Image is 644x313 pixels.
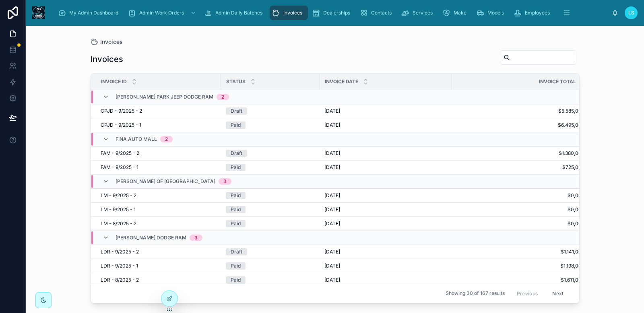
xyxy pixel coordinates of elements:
[231,107,242,115] div: Draft
[126,6,200,20] a: Admin Work Orders
[139,10,184,16] span: Admin Work Orders
[231,276,241,284] div: Paid
[231,164,241,171] div: Paid
[324,192,447,199] a: [DATE]
[539,78,576,85] span: Invoice Total
[371,10,392,16] span: Contacts
[116,136,157,142] span: Fina Auto Mall
[226,262,315,270] a: Paid
[116,178,215,185] span: [PERSON_NAME] of [GEOGRAPHIC_DATA]
[324,206,340,213] span: [DATE]
[324,108,447,114] a: [DATE]
[56,6,124,20] a: My Admin Dashboard
[101,192,216,199] a: LM - 9/2025 - 2
[226,164,315,171] a: Paid
[69,10,118,16] span: My Admin Dashboard
[231,192,241,199] div: Paid
[452,108,582,114] a: $5.585,00
[511,6,555,20] a: Employees
[452,150,582,156] span: $1.380,00
[226,107,315,115] a: Draft
[101,164,216,171] a: FAM - 9/2025 - 1
[324,122,447,128] a: [DATE]
[324,277,447,283] a: [DATE]
[101,220,216,227] a: LM - 8/2025 - 2
[452,206,582,213] a: $0,00
[452,277,582,283] a: $1.611,00
[324,122,340,128] span: [DATE]
[101,150,216,156] a: FAM - 9/2025 - 2
[474,6,510,20] a: Models
[101,263,216,269] a: LDR - 9/2025 - 1
[221,94,224,100] div: 2
[324,263,447,269] a: [DATE]
[101,220,136,227] span: LM - 8/2025 - 2
[446,290,505,297] span: Showing 30 of 167 results
[226,276,315,284] a: Paid
[324,220,447,227] a: [DATE]
[226,150,315,157] a: Draft
[452,263,582,269] a: $1.198,00
[223,178,227,185] div: 3
[324,249,340,255] span: [DATE]
[324,192,340,199] span: [DATE]
[226,192,315,199] a: Paid
[231,262,241,270] div: Paid
[226,248,315,255] a: Draft
[116,235,186,241] span: [PERSON_NAME] Dodge Ram
[226,220,315,227] a: Paid
[101,164,138,171] span: FAM - 9/2025 - 1
[52,4,612,22] div: scrollable content
[100,38,123,46] span: Invoices
[452,220,582,227] span: $0,00
[547,287,569,300] button: Next
[440,6,472,20] a: Make
[487,10,504,16] span: Models
[202,6,268,20] a: Admin Daily Batches
[323,10,350,16] span: Dealerships
[231,121,241,129] div: Paid
[91,54,123,65] h1: Invoices
[101,108,216,114] a: CPJD - 9/2025 - 2
[101,277,139,283] span: LDR - 8/2025 - 2
[324,164,447,171] a: [DATE]
[324,206,447,213] a: [DATE]
[101,122,141,128] span: CPJD - 9/2025 - 1
[101,206,136,213] span: LM - 9/2025 - 1
[231,206,241,213] div: Paid
[452,122,582,128] span: $6.495,00
[324,263,340,269] span: [DATE]
[324,150,340,156] span: [DATE]
[101,192,136,199] span: LM - 9/2025 - 2
[283,10,302,16] span: Invoices
[452,249,582,255] a: $1.141,00
[101,78,127,85] span: Invoice ID
[226,78,246,85] span: Status
[324,249,447,255] a: [DATE]
[399,6,438,20] a: Services
[91,38,123,46] a: Invoices
[101,277,216,283] a: LDR - 8/2025 - 2
[215,10,262,16] span: Admin Daily Batches
[101,108,142,114] span: CPJD - 9/2025 - 2
[116,94,213,100] span: [PERSON_NAME] Park Jeep Dodge Ram
[101,122,216,128] a: CPJD - 9/2025 - 1
[101,249,216,255] a: LDR - 9/2025 - 2
[310,6,356,20] a: Dealerships
[357,6,397,20] a: Contacts
[101,206,216,213] a: LM - 9/2025 - 1
[452,192,582,199] a: $0,00
[324,108,340,114] span: [DATE]
[32,6,45,19] img: App logo
[324,277,340,283] span: [DATE]
[231,150,242,157] div: Draft
[165,136,168,142] div: 2
[226,121,315,129] a: Paid
[324,150,447,156] a: [DATE]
